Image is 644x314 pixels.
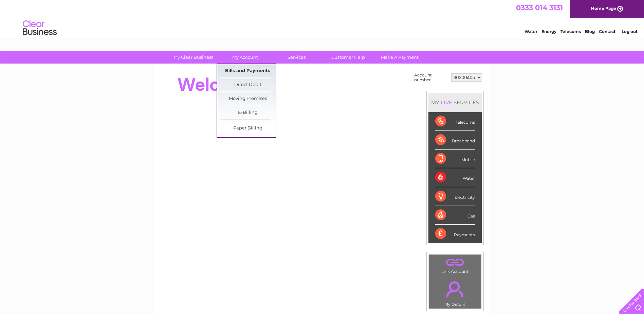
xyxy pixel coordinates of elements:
[429,254,481,276] td: Link Account
[431,256,479,268] a: .
[220,106,276,120] a: E-Billing
[435,150,475,168] div: Mobile
[220,64,276,78] a: Bills and Payments
[525,29,537,34] a: Water
[435,225,475,243] div: Payments
[220,78,276,92] a: Direct Debit
[439,99,454,106] div: LIVE
[435,168,475,187] div: Water
[320,51,376,64] a: Customer Help
[220,122,276,135] a: Paper Billing
[165,51,221,64] a: My Clear Business
[269,51,325,64] a: Services
[435,187,475,206] div: Electricity
[162,4,483,33] div: Clear Business is a trading name of Verastar Limited (registered in [GEOGRAPHIC_DATA] No. 3667643...
[516,3,563,12] a: 0333 014 3131
[435,112,475,131] div: Telecoms
[412,71,449,84] td: Account number
[217,51,273,64] a: My Account
[428,93,482,112] div: MY SERVICES
[435,206,475,225] div: Gas
[560,29,581,34] a: Telecoms
[372,51,428,64] a: Make A Payment
[599,29,615,34] a: Contact
[585,29,595,34] a: Blog
[220,92,276,106] a: Moving Premises
[22,18,57,38] img: logo.png
[541,29,556,34] a: Energy
[429,276,481,309] td: My Details
[435,131,475,150] div: Broadband
[622,29,638,34] a: Log out
[431,277,479,301] a: .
